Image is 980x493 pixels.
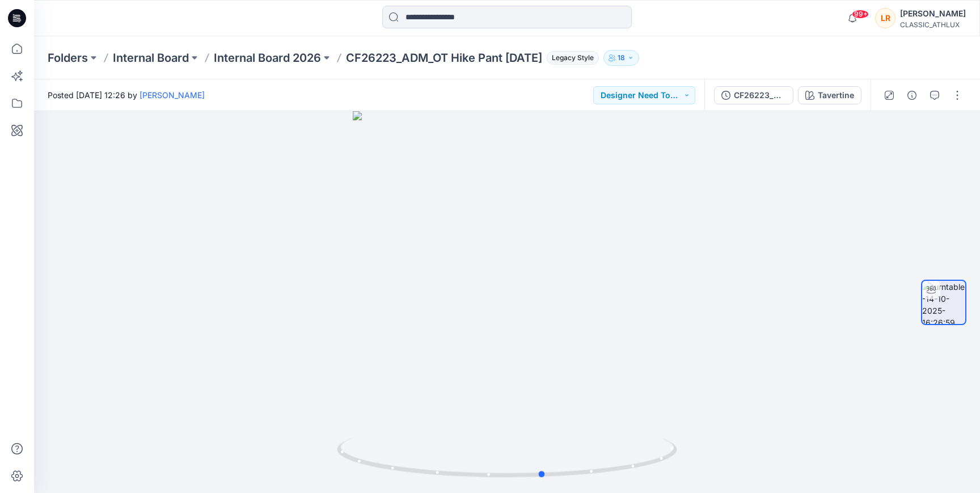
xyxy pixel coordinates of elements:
[875,8,895,28] div: LR
[852,10,869,19] span: 99+
[603,50,639,66] button: 18
[542,50,599,66] button: Legacy Style
[798,86,861,104] button: Tavertine
[346,50,542,66] p: CF26223_ADM_OT Hike Pant [DATE]
[818,89,854,102] div: Tavertine
[48,89,205,101] span: Posted [DATE] 12:26 by
[734,89,786,102] div: CF26223_ADM_OT Hike Pant [DATE]
[900,20,966,29] div: CLASSIC_ATHLUX
[714,86,793,104] button: CF26223_ADM_OT Hike Pant [DATE]
[618,52,625,64] p: 18
[48,50,88,66] a: Folders
[547,51,599,65] span: Legacy Style
[900,7,966,20] div: [PERSON_NAME]
[922,281,965,324] img: turntable-14-10-2025-16:26:59
[113,50,189,66] a: Internal Board
[903,86,921,104] button: Details
[214,50,321,66] a: Internal Board 2026
[140,90,205,100] a: [PERSON_NAME]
